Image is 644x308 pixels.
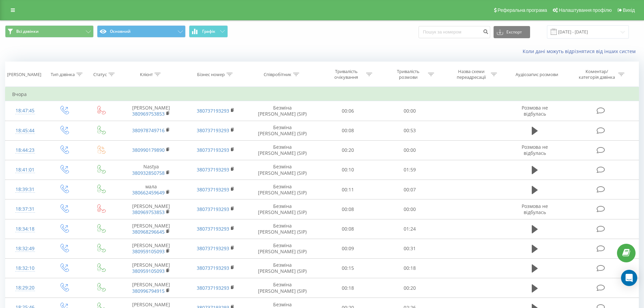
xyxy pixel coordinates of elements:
[317,258,379,278] td: 00:15
[379,160,441,180] td: 01:59
[248,199,317,219] td: Безміна [PERSON_NAME] (SIP)
[379,101,441,121] td: 00:00
[7,72,41,77] div: [PERSON_NAME]
[317,199,379,219] td: 00:08
[248,258,317,278] td: Безміна [PERSON_NAME] (SIP)
[379,121,441,140] td: 00:53
[248,219,317,239] td: Безміна [PERSON_NAME] (SIP)
[132,147,165,153] a: 380990179890
[119,160,183,180] td: Nastya
[119,278,183,298] td: [PERSON_NAME]
[12,104,38,117] div: 18:47:45
[119,239,183,258] td: [PERSON_NAME]
[317,160,379,180] td: 00:10
[317,180,379,199] td: 00:11
[317,101,379,121] td: 00:06
[379,199,441,219] td: 00:00
[248,160,317,180] td: Безміна [PERSON_NAME] (SIP)
[317,278,379,298] td: 00:18
[522,104,548,117] span: Розмова не відбулась
[12,222,38,236] div: 18:34:18
[379,258,441,278] td: 00:18
[577,69,617,80] div: Коментар/категорія дзвінка
[248,121,317,140] td: Безміна [PERSON_NAME] (SIP)
[197,147,229,153] a: 380737193293
[12,124,38,137] div: 18:45:44
[197,245,229,252] a: 380737193293
[93,72,107,77] div: Статус
[132,268,165,274] a: 380959105093
[12,163,38,176] div: 18:41:01
[132,127,165,134] a: 380978749716
[379,180,441,199] td: 00:07
[248,180,317,199] td: Безміна [PERSON_NAME] (SIP)
[197,226,229,232] a: 380737193293
[559,7,612,13] span: Налаштування профілю
[132,111,165,117] a: 380969753853
[419,26,490,38] input: Пошук за номером
[197,72,225,77] div: Бізнес номер
[132,248,165,255] a: 380959105093
[16,29,39,34] span: Всі дзвінки
[248,239,317,258] td: Безміна [PERSON_NAME] (SIP)
[189,25,228,38] button: Графік
[379,219,441,239] td: 01:24
[248,278,317,298] td: Безміна [PERSON_NAME] (SIP)
[317,121,379,140] td: 00:08
[197,206,229,212] a: 380737193293
[132,288,165,294] a: 380996794915
[523,48,639,54] a: Коли дані можуть відрізнятися вiд інших систем
[12,183,38,196] div: 18:39:31
[119,199,183,219] td: [PERSON_NAME]
[119,180,183,199] td: мала
[248,101,317,121] td: Безміна [PERSON_NAME] (SIP)
[132,209,165,215] a: 380969753853
[379,278,441,298] td: 00:20
[317,239,379,258] td: 00:09
[12,281,38,294] div: 18:29:20
[132,170,165,176] a: 380932850758
[328,69,364,80] div: Тривалість очікування
[5,88,639,101] td: Вчора
[119,219,183,239] td: [PERSON_NAME]
[97,25,186,38] button: Основний
[390,69,426,80] div: Тривалість розмови
[5,25,94,38] button: Всі дзвінки
[12,144,38,157] div: 18:44:23
[197,108,229,114] a: 380737193293
[202,29,215,34] span: Графік
[119,258,183,278] td: [PERSON_NAME]
[317,140,379,160] td: 00:20
[317,219,379,239] td: 00:08
[197,285,229,291] a: 380737193293
[12,262,38,275] div: 18:32:10
[119,101,183,121] td: [PERSON_NAME]
[379,239,441,258] td: 00:31
[197,265,229,271] a: 380737193293
[453,69,489,80] div: Назва схеми переадресації
[264,72,291,77] div: Співробітник
[516,72,558,77] div: Аудіозапис розмови
[623,7,635,13] span: Вихід
[197,127,229,134] a: 380737193293
[197,166,229,173] a: 380737193293
[132,189,165,196] a: 380662459649
[522,144,548,156] span: Розмова не відбулась
[140,72,153,77] div: Клієнт
[621,270,637,286] div: Open Intercom Messenger
[12,242,38,255] div: 18:32:49
[132,229,165,235] a: 380968296645
[248,140,317,160] td: Безміна [PERSON_NAME] (SIP)
[522,203,548,215] span: Розмова не відбулась
[498,7,547,13] span: Реферальна програма
[494,26,530,38] button: Експорт
[197,186,229,193] a: 380737193293
[51,72,75,77] div: Тип дзвінка
[12,203,38,216] div: 18:37:31
[379,140,441,160] td: 00:00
